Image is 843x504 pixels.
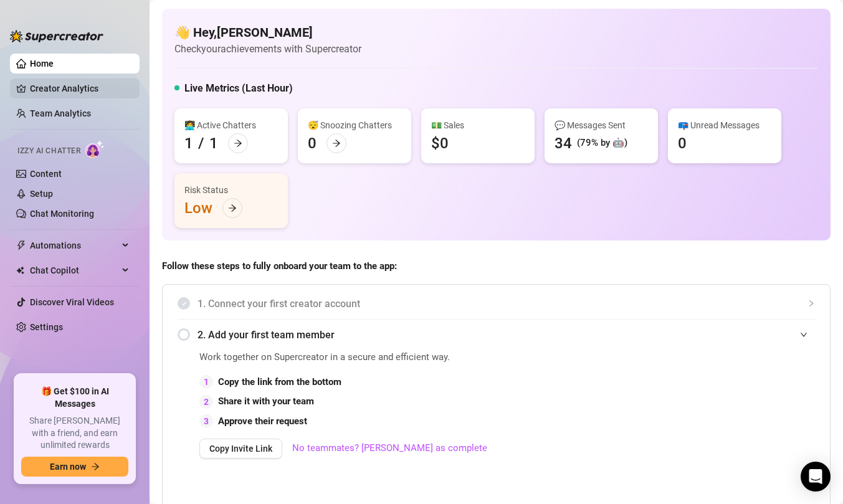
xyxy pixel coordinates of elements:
div: Risk Status [184,183,278,197]
div: 📪 Unread Messages [678,118,771,132]
a: Team Analytics [30,108,91,118]
span: Izzy AI Chatter [17,145,80,157]
span: Automations [30,235,118,255]
strong: Share it with your team [218,396,314,407]
span: Chat Copilot [30,260,118,280]
img: logo-BBDzfeDw.svg [10,30,103,42]
strong: Follow these steps to fully onboard your team to the app: [162,260,397,272]
button: Earn nowarrow-right [21,457,128,477]
a: Home [30,59,54,69]
div: (79% by 🤖) [577,136,627,151]
a: Discover Viral Videos [30,297,114,307]
span: arrow-right [332,139,341,148]
div: 1 [209,133,218,153]
div: 1 [199,375,213,389]
div: Open Intercom Messenger [801,462,831,492]
img: Chat Copilot [16,266,24,275]
span: 2. Add your first team member [198,327,815,343]
span: 🎁 Get $100 in AI Messages [21,386,128,410]
span: arrow-right [91,462,100,471]
div: 3 [199,414,213,428]
div: 💬 Messages Sent [555,118,648,132]
div: 💵 Sales [431,118,525,132]
div: 2. Add your first team member [178,320,815,350]
div: 1. Connect your first creator account [178,288,815,319]
div: 😴 Snoozing Chatters [308,118,401,132]
a: Content [30,169,62,179]
img: AI Chatter [85,140,105,158]
span: expanded [800,331,807,338]
h5: Live Metrics (Last Hour) [184,81,293,96]
a: No teammates? [PERSON_NAME] as complete [292,441,487,456]
span: Copy Invite Link [209,444,272,454]
a: Creator Analytics [30,78,130,98]
span: collapsed [807,300,815,307]
strong: Approve their request [218,416,307,427]
span: Work together on Supercreator in a secure and efficient way. [199,350,535,365]
div: $0 [431,133,449,153]
span: arrow-right [228,204,237,212]
span: Share [PERSON_NAME] with a friend, and earn unlimited rewards [21,415,128,452]
div: 0 [678,133,687,153]
div: 34 [555,133,572,153]
span: thunderbolt [16,240,26,250]
span: 1. Connect your first creator account [198,296,815,311]
h4: 👋 Hey, [PERSON_NAME] [174,24,361,41]
article: Check your achievements with Supercreator [174,41,361,57]
div: 0 [308,133,317,153]
div: 👩‍💻 Active Chatters [184,118,278,132]
div: 2 [199,395,213,409]
div: 1 [184,133,193,153]
a: Setup [30,189,53,199]
button: Copy Invite Link [199,439,282,459]
span: arrow-right [234,139,242,148]
strong: Copy the link from the bottom [218,376,341,388]
a: Chat Monitoring [30,209,94,219]
a: Settings [30,322,63,332]
span: Earn now [50,462,86,472]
